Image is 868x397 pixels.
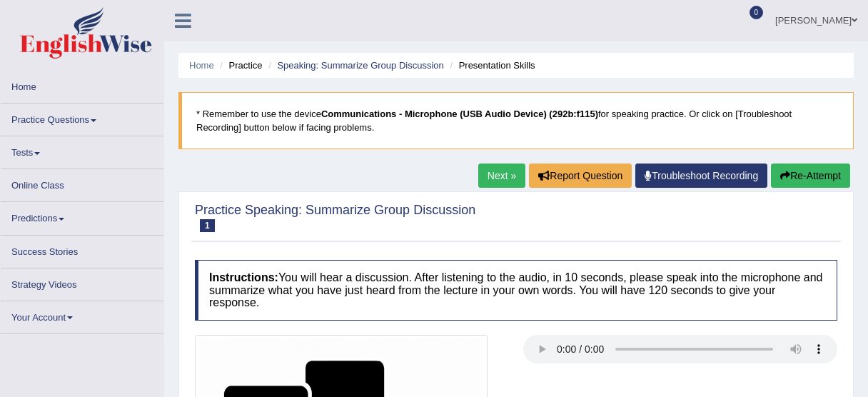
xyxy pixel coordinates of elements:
h2: Practice Speaking: Summarize Group Discussion [195,203,475,232]
a: Troubleshoot Recording [635,164,767,188]
a: Predictions [1,202,163,230]
a: Strategy Videos [1,268,163,296]
button: Re-Attempt [771,164,850,188]
span: 1 [200,219,215,232]
a: Success Stories [1,236,163,263]
li: Practice [216,59,262,72]
a: Speaking: Summarize Group Discussion [277,60,443,71]
a: Your Account [1,301,163,329]
a: Home [1,71,163,99]
a: Tests [1,136,163,164]
li: Presentation Skills [446,59,535,72]
a: Home [189,60,214,71]
a: Next » [478,164,525,188]
span: 0 [750,6,764,19]
b: Instructions: [209,271,278,283]
b: Communications - Microphone (USB Audio Device) (292b:f115) [321,109,598,119]
h4: You will hear a discussion. After listening to the audio, in 10 seconds, please speak into the mi... [195,260,837,321]
blockquote: * Remember to use the device for speaking practice. Or click on [Troubleshoot Recording] button b... [178,92,854,149]
button: Report Question [529,164,632,188]
a: Online Class [1,169,163,197]
a: Practice Questions [1,104,163,131]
